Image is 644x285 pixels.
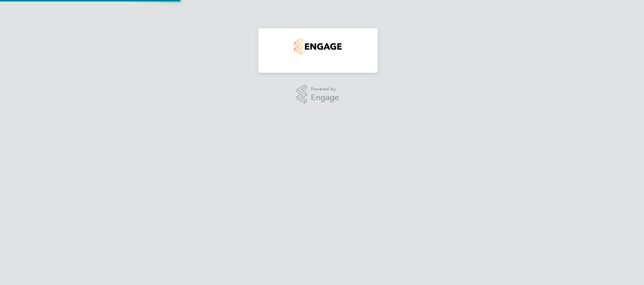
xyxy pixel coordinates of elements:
[294,38,341,55] img: countryside-properties-logo-retina.png
[311,93,339,102] span: Engage
[258,28,378,73] nav: Main navigation
[270,38,366,55] a: Go to home page
[311,85,339,93] span: Powered by
[297,85,340,104] a: Powered byEngage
